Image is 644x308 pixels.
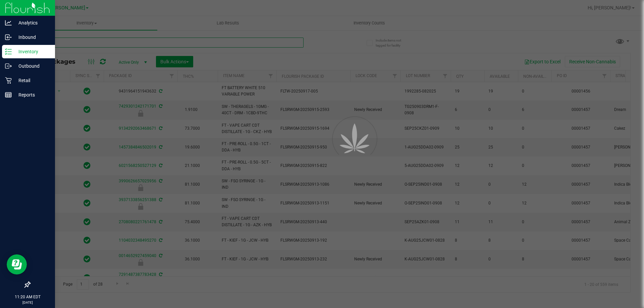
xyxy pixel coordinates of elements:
[12,33,52,41] p: Inbound
[5,91,12,98] inline-svg: Reports
[3,300,52,305] p: [DATE]
[7,254,27,274] iframe: Resource center
[12,91,52,99] p: Reports
[12,62,52,70] p: Outbound
[5,48,12,55] inline-svg: Inventory
[5,19,12,26] inline-svg: Analytics
[12,48,52,56] p: Inventory
[12,19,52,27] p: Analytics
[5,77,12,84] inline-svg: Retail
[3,294,52,300] p: 11:20 AM EDT
[5,34,12,41] inline-svg: Inbound
[12,76,52,84] p: Retail
[5,63,12,69] inline-svg: Outbound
